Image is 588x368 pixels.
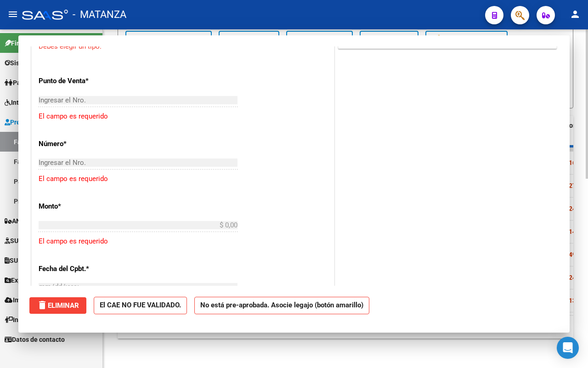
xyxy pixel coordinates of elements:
[194,297,369,315] strong: No está pre-aprobada. Asocie legajo (botón amarillo)
[5,275,78,285] span: Explorador de Archivos
[5,315,47,325] span: Instructivos
[570,9,581,20] mat-icon: person
[37,300,48,311] mat-icon: delete
[39,174,327,184] p: El campo es requerido
[39,139,125,149] p: Número
[29,297,86,314] button: Eliminar
[5,38,52,48] span: Firma Express
[37,301,79,310] span: Eliminar
[5,334,65,345] span: Datos de contacto
[5,58,34,68] span: Sistema
[5,216,77,226] span: ANMAT - Trazabilidad
[5,255,30,266] span: SURGE
[39,111,327,122] p: El campo es requerido
[5,295,84,305] span: Importación de Archivos
[39,41,327,52] p: Debes elegir un tipo.
[39,264,125,274] p: Fecha del Cpbt.
[564,122,582,129] span: Monto
[5,78,34,88] span: Padrón
[5,97,90,108] span: Integración (discapacidad)
[557,337,579,359] div: Open Intercom Messenger
[94,297,187,315] strong: El CAE NO FUE VALIDADO.
[7,9,18,20] mat-icon: menu
[39,76,125,86] p: Punto de Venta
[39,201,125,212] p: Monto
[73,5,126,25] span: - MATANZA
[39,236,327,247] p: El campo es requerido
[5,117,88,127] span: Prestadores / Proveedores
[5,236,23,246] span: SUR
